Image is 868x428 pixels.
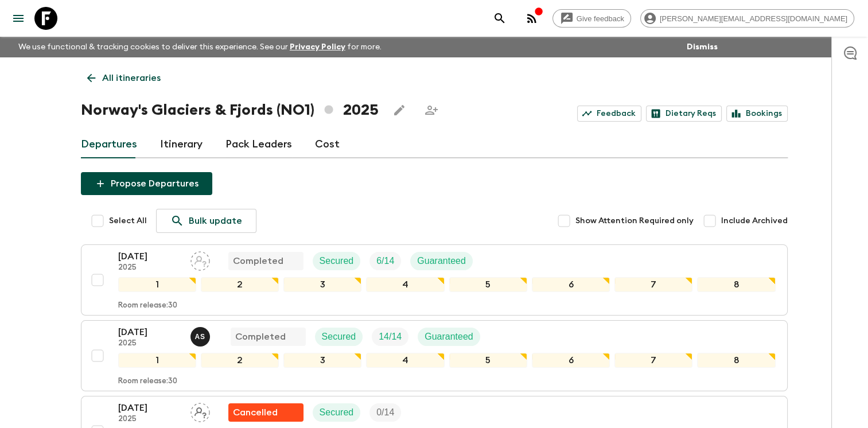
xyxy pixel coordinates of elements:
div: Secured [315,328,363,346]
a: Give feedback [552,9,631,28]
div: 8 [697,277,775,292]
div: Trip Fill [369,252,401,270]
div: Flash Pack cancellation [228,403,303,422]
p: [DATE] [118,401,181,415]
p: 2025 [118,263,181,273]
button: Dismiss [684,39,721,55]
a: Privacy Policy [290,43,345,51]
p: 2025 [118,339,181,348]
div: 1 [118,353,196,368]
a: Bookings [726,106,788,122]
span: Agnis Sirmais [190,330,212,340]
a: Bulk update [156,209,256,233]
a: Departures [81,131,137,158]
div: 4 [366,277,444,292]
p: Completed [235,330,286,344]
p: All itineraries [102,71,161,85]
p: Guaranteed [425,330,473,344]
div: 6 [532,353,610,368]
span: Give feedback [570,14,630,23]
div: 3 [283,353,361,368]
div: Trip Fill [372,328,408,346]
p: Cancelled [233,406,278,419]
p: Secured [320,254,354,268]
p: 2025 [118,415,181,424]
a: Pack Leaders [225,131,292,158]
button: [DATE]2025Assign pack leaderCompletedSecuredTrip FillGuaranteed12345678Room release:30 [81,244,788,316]
button: Propose Departures [81,172,212,195]
p: Room release: 30 [118,301,177,310]
button: Edit this itinerary [388,99,411,122]
span: Assign pack leader [190,406,210,415]
a: Itinerary [160,131,203,158]
a: Dietary Reqs [646,106,722,122]
span: Assign pack leader [190,255,210,264]
span: Select All [109,215,147,227]
div: 7 [614,277,692,292]
div: 3 [283,277,361,292]
a: All itineraries [81,67,167,90]
p: 6 / 14 [376,254,394,268]
div: 8 [697,353,775,368]
div: 2 [201,353,279,368]
p: Guaranteed [417,254,466,268]
div: [PERSON_NAME][EMAIL_ADDRESS][DOMAIN_NAME] [640,9,854,28]
button: [DATE]2025Agnis SirmaisCompletedSecuredTrip FillGuaranteed12345678Room release:30 [81,320,788,391]
a: Feedback [577,106,641,122]
a: Cost [315,131,340,158]
div: Secured [313,252,361,270]
span: Include Archived [721,215,788,227]
div: 2 [201,277,279,292]
div: 5 [449,277,527,292]
div: Trip Fill [369,403,401,422]
div: 4 [366,353,444,368]
p: Room release: 30 [118,377,177,386]
div: 6 [532,277,610,292]
button: menu [7,7,30,30]
div: 5 [449,353,527,368]
p: Completed [233,254,283,268]
p: Secured [322,330,356,344]
p: 14 / 14 [379,330,402,344]
h1: Norway's Glaciers & Fjords (NO1) 2025 [81,99,379,122]
p: [DATE] [118,325,181,339]
p: 0 / 14 [376,406,394,419]
p: [DATE] [118,250,181,263]
button: search adventures [488,7,511,30]
span: Show Attention Required only [575,215,694,227]
p: We use functional & tracking cookies to deliver this experience. See our for more. [14,37,386,57]
p: Bulk update [189,214,242,228]
p: Secured [320,406,354,419]
span: Share this itinerary [420,99,443,122]
div: Secured [313,403,361,422]
div: 7 [614,353,692,368]
div: 1 [118,277,196,292]
span: [PERSON_NAME][EMAIL_ADDRESS][DOMAIN_NAME] [653,14,854,23]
